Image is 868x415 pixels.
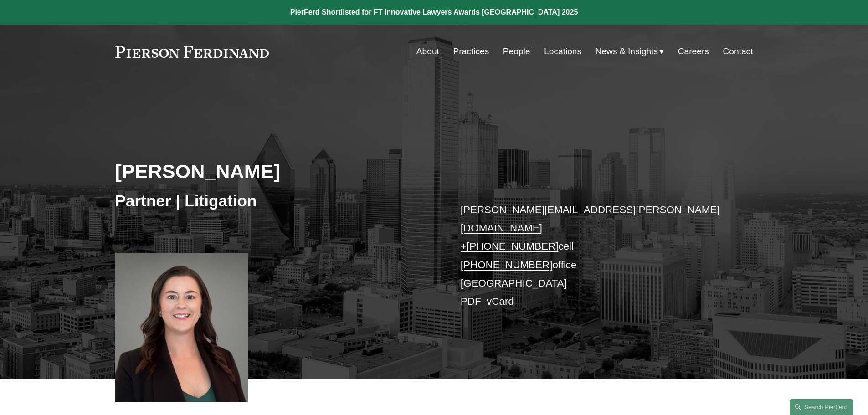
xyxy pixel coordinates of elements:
a: vCard [487,296,514,307]
a: folder dropdown [596,43,664,60]
a: People [503,43,530,60]
a: [PHONE_NUMBER] [467,241,559,252]
a: Practices [453,43,489,60]
a: Contact [723,43,753,60]
p: cell office [GEOGRAPHIC_DATA] – [461,201,726,311]
h2: [PERSON_NAME] [115,159,434,183]
a: + [461,241,467,252]
a: [PERSON_NAME][EMAIL_ADDRESS][PERSON_NAME][DOMAIN_NAME] [461,204,720,234]
a: Search this site [790,399,853,415]
a: Locations [544,43,581,60]
a: About [416,43,439,60]
h3: Partner | Litigation [115,191,434,211]
span: News & Insights [596,44,658,60]
a: Careers [678,43,709,60]
a: PDF [461,296,481,307]
a: [PHONE_NUMBER] [461,259,553,271]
